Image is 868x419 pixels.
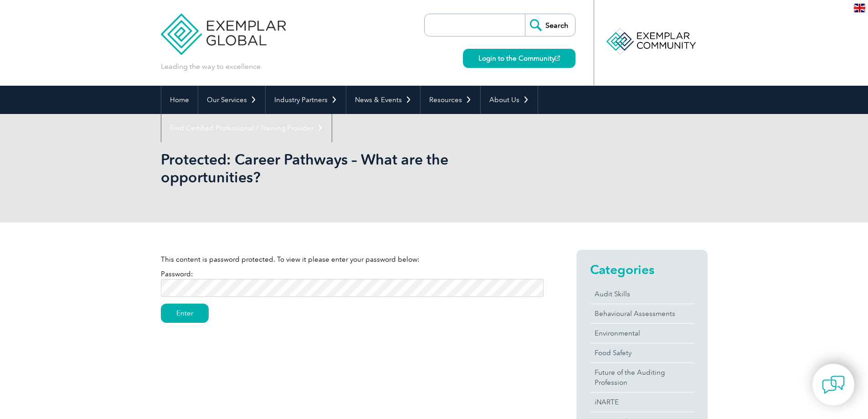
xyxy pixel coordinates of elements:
[463,49,575,68] a: Login to the Community
[161,304,209,323] input: Enter
[555,56,560,61] img: open_square.png
[590,343,694,362] a: Food Safety
[198,86,265,114] a: Our Services
[525,14,575,36] input: Search
[590,393,694,412] a: iNARTE
[590,285,694,304] a: Audit Skills
[346,86,420,114] a: News & Events
[161,279,544,297] input: Password:
[266,86,346,114] a: Industry Partners
[590,324,694,343] a: Environmental
[854,4,865,12] img: en
[161,62,261,72] p: Leading the way to excellence
[590,363,694,392] a: Future of the Auditing Profession
[421,86,480,114] a: Resources
[161,270,544,292] label: Password:
[161,86,198,114] a: Home
[822,373,845,396] img: contact-chat.png
[590,262,694,277] h2: Categories
[481,86,538,114] a: About Us
[161,114,332,142] a: Find Certified Professional / Training Provider
[590,304,694,323] a: Behavioural Assessments
[161,150,511,186] h1: Protected: Career Pathways – What are the opportunities?
[161,254,544,264] p: This content is password protected. To view it please enter your password below:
